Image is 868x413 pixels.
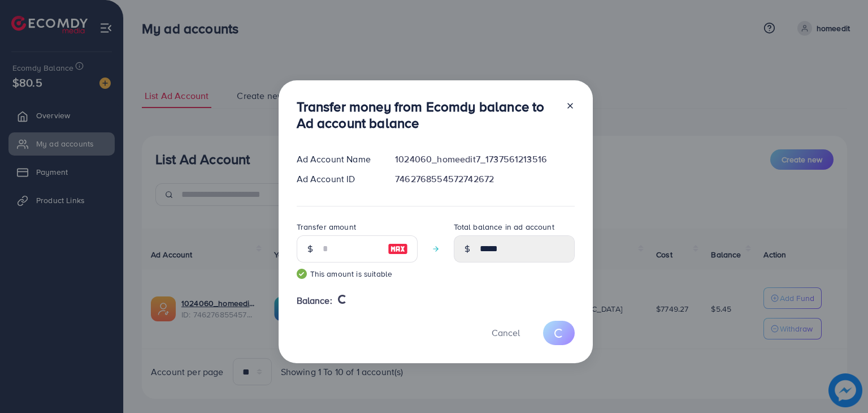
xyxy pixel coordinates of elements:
[388,242,408,256] img: image
[297,269,307,279] img: guide
[297,268,418,279] small: This amount is suitable
[297,221,356,233] label: Transfer amount
[288,153,387,166] div: Ad Account Name
[297,98,557,131] h3: Transfer money from Ecomdy balance to Ad account balance
[386,173,583,186] div: 7462768554572742672
[288,173,387,186] div: Ad Account ID
[297,294,332,307] span: Balance:
[492,326,520,339] span: Cancel
[454,221,554,233] label: Total balance in ad account
[478,321,534,345] button: Cancel
[386,153,583,166] div: 1024060_homeedit7_1737561213516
